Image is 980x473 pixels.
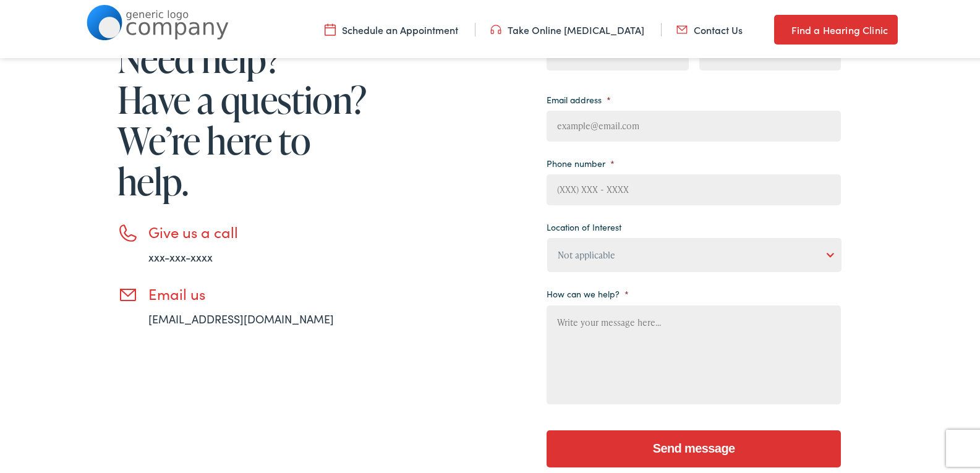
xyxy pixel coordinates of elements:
h3: Give us a call [148,221,371,239]
input: example@email.com [547,108,841,139]
a: Contact Us [676,20,743,34]
label: Email address [547,92,611,103]
label: Location of Interest [547,219,621,230]
a: Schedule an Appointment [325,20,458,34]
img: utility icon [325,20,336,34]
h1: Need help? Have a question? We’re here to help. [117,36,371,199]
a: xxx-xxx-xxxx [148,247,213,262]
img: utility icon [490,20,501,34]
label: How can we help? [547,286,629,297]
img: utility icon [774,20,785,35]
img: utility icon [676,20,688,34]
label: Phone number [547,155,615,166]
a: [EMAIL_ADDRESS][DOMAIN_NAME] [148,309,334,324]
a: Take Online [MEDICAL_DATA] [490,20,644,34]
h3: Email us [148,283,371,300]
input: (XXX) XXX - XXXX [547,172,841,203]
input: Send message [547,428,841,465]
a: Find a Hearing Clinic [774,12,898,42]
